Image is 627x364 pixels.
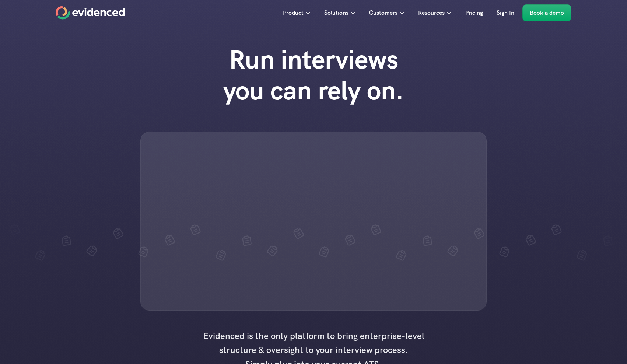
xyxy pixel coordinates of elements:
[283,8,304,18] p: Product
[369,8,397,18] p: Customers
[530,8,564,18] p: Book a demo
[491,4,520,21] a: Sign In
[522,4,571,21] a: Book a demo
[460,4,488,21] a: Pricing
[209,44,418,106] h1: Run interviews you can rely on.
[56,6,125,20] a: Home
[465,8,483,18] p: Pricing
[418,8,445,18] p: Resources
[324,8,348,18] p: Solutions
[497,8,514,18] p: Sign In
